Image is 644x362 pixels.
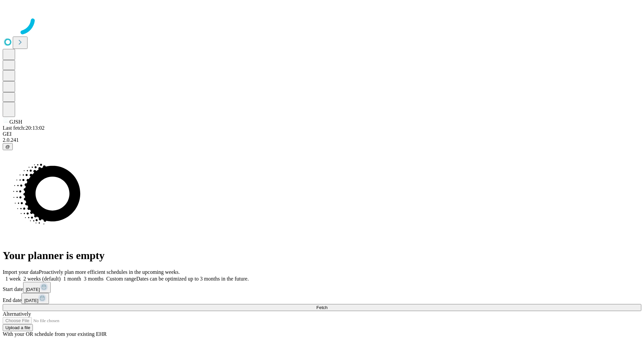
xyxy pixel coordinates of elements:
[39,269,180,275] span: Proactively plan more efficient schedules in the upcoming weeks.
[9,119,22,125] span: GJSH
[316,305,327,310] span: Fetch
[3,304,641,311] button: Fetch
[5,144,10,149] span: @
[23,276,61,282] span: 2 weeks (default)
[21,293,49,304] button: [DATE]
[3,125,45,131] span: Last fetch: 20:13:02
[3,131,641,137] div: GEI
[26,287,40,292] span: [DATE]
[5,276,21,282] span: 1 week
[3,331,107,337] span: With your OR schedule from your existing EHR
[84,276,104,282] span: 3 months
[24,298,38,303] span: [DATE]
[23,282,51,293] button: [DATE]
[3,324,33,331] button: Upload a file
[3,311,31,317] span: Alternatively
[3,137,641,143] div: 2.0.241
[3,293,641,304] div: End date
[3,269,39,275] span: Import your data
[136,276,249,282] span: Dates can be optimized up to 3 months in the future.
[63,276,81,282] span: 1 month
[3,143,13,150] button: @
[3,282,641,293] div: Start date
[3,249,641,262] h1: Your planner is empty
[106,276,136,282] span: Custom range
